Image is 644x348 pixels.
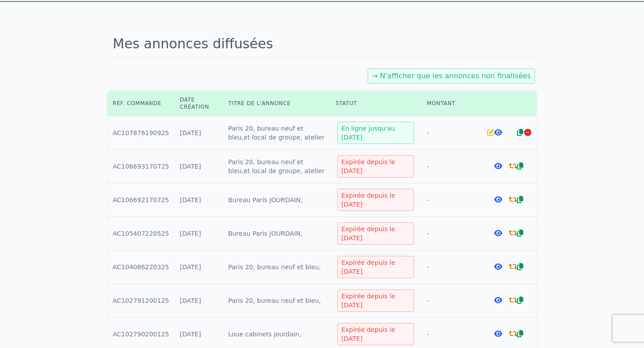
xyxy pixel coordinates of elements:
[421,183,481,217] td: -
[509,330,517,337] i: Renouveler la commande
[174,217,223,250] td: [DATE]
[337,323,414,345] div: Expirée depuis le [DATE]
[509,297,517,304] i: Renouveler la commande
[174,116,223,150] td: [DATE]
[337,155,414,178] div: Expirée depuis le [DATE]
[517,162,523,170] i: Dupliquer l'annonce
[494,162,502,170] i: Voir l'annonce
[107,250,174,284] td: AC104086220325
[524,129,531,136] i: Arrêter la diffusion de l'annonce
[421,116,481,150] td: -
[494,229,502,237] i: Voir l'annonce
[517,297,523,304] i: Dupliquer l'annonce
[337,189,414,211] div: Expirée depuis le [DATE]
[107,150,174,183] td: AC106693170725
[494,297,502,304] i: Voir l'annonce
[223,284,330,318] td: Paris 20, bureau neuf et bleu,
[421,284,481,318] td: -
[337,289,414,312] div: Expirée depuis le [DATE]
[509,162,517,170] i: Renouveler la commande
[107,30,537,58] h1: Mes annonces diffusées
[509,263,517,270] i: Renouveler la commande
[107,91,174,116] th: Réf. commande
[517,229,523,237] i: Dupliquer l'annonce
[174,183,223,217] td: [DATE]
[107,217,174,250] td: AC105407220525
[223,250,330,284] td: Paris 20, bureau neuf et bleu,
[107,116,174,150] td: AC107876190925
[517,263,523,270] i: Dupliquer l'annonce
[517,330,523,337] i: Dupliquer l'annonce
[337,122,414,144] div: En ligne jusqu'au [DATE]
[337,222,414,245] div: Expirée depuis le [DATE]
[494,196,502,203] i: Voir l'annonce
[487,129,494,136] i: Editer l'annonce
[223,91,330,116] th: Titre de l'annonce
[509,196,517,203] i: Renouveler la commande
[421,150,481,183] td: -
[337,256,414,278] div: Expirée depuis le [DATE]
[494,263,502,270] i: Voir l'annonce
[223,183,330,217] td: Bureau Paris JOURDAIN,
[174,284,223,318] td: [DATE]
[421,250,481,284] td: -
[330,91,421,116] th: Statut
[372,72,531,80] a: → N'afficher que les annonces non finalisées
[517,196,523,203] i: Dupliquer l'annonce
[421,91,481,116] th: Montant
[494,129,502,136] i: Voir l'annonce
[174,250,223,284] td: [DATE]
[517,129,523,136] i: Dupliquer l'annonce
[107,284,174,318] td: AC102791200125
[174,150,223,183] td: [DATE]
[174,91,223,116] th: Date création
[223,217,330,250] td: Bureau Paris JOURDAIN,
[223,150,330,183] td: Paris 20, bureau neuf et bleu,et local de groupe, atelier
[494,330,502,337] i: Voir l'annonce
[223,116,330,150] td: Paris 20, bureau neuf et bleu,et local de groupe, atelier
[107,183,174,217] td: AC106692170725
[421,217,481,250] td: -
[509,229,517,237] i: Renouveler la commande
